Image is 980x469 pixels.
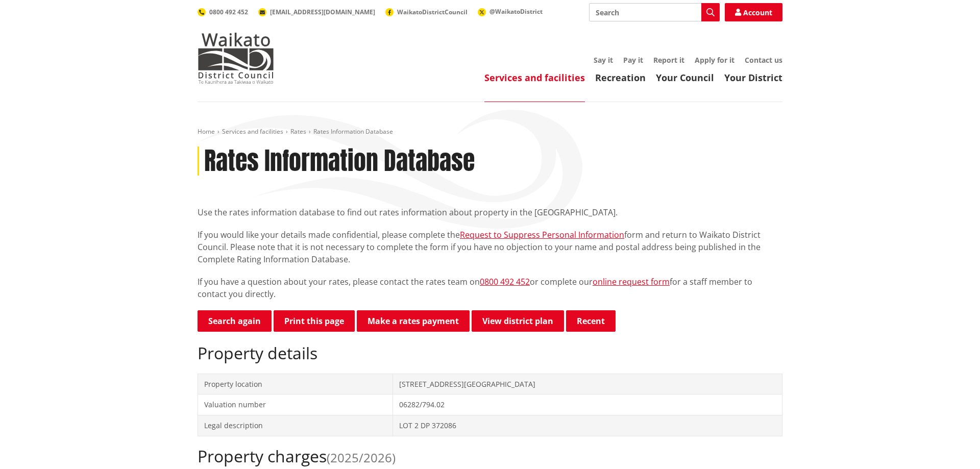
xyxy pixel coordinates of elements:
a: View district plan [472,310,564,332]
a: online request form [593,276,670,287]
h2: Property charges [198,447,782,466]
a: Services and facilities [222,127,283,136]
td: Valuation number [198,394,393,415]
a: Your District [724,71,782,84]
a: Report it [653,55,684,65]
span: Rates Information Database [313,127,393,136]
a: Your Council [656,71,714,84]
a: Rates [290,127,306,136]
span: @WaikatoDistrict [489,7,543,16]
a: Pay it [623,55,643,65]
span: (2025/2026) [327,449,396,466]
td: Legal description [198,415,393,436]
h1: Rates Information Database [204,146,475,176]
a: Home [198,127,215,136]
td: [STREET_ADDRESS][GEOGRAPHIC_DATA] [393,374,782,394]
a: Contact us [745,55,782,65]
nav: breadcrumb [198,128,782,136]
td: 06282/794.02 [393,394,782,415]
td: Property location [198,374,393,394]
a: Make a rates payment [357,310,470,332]
span: [EMAIL_ADDRESS][DOMAIN_NAME] [270,8,375,16]
a: 0800 492 452 [480,276,530,287]
p: If you would like your details made confidential, please complete the form and return to Waikato ... [198,229,782,265]
a: Recreation [595,71,646,84]
button: Recent [566,310,616,332]
p: Use the rates information database to find out rates information about property in the [GEOGRAPHI... [198,206,782,218]
a: WaikatoDistrictCouncil [385,8,468,16]
a: @WaikatoDistrict [478,7,543,16]
a: Search again [198,310,272,332]
a: Services and facilities [484,71,585,84]
a: Request to Suppress Personal Information [460,229,624,240]
img: Waikato District Council - Te Kaunihera aa Takiwaa o Waikato [198,33,274,84]
a: Apply for it [695,55,734,65]
button: Print this page [274,310,355,332]
a: Say it [594,55,613,65]
a: 0800 492 452 [198,8,248,16]
td: LOT 2 DP 372086 [393,415,782,436]
p: If you have a question about your rates, please contact the rates team on or complete our for a s... [198,276,782,300]
h2: Property details [198,343,782,363]
span: 0800 492 452 [209,8,248,16]
span: WaikatoDistrictCouncil [397,8,468,16]
a: [EMAIL_ADDRESS][DOMAIN_NAME] [258,8,375,16]
a: Account [725,3,782,21]
input: Search input [589,3,720,21]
